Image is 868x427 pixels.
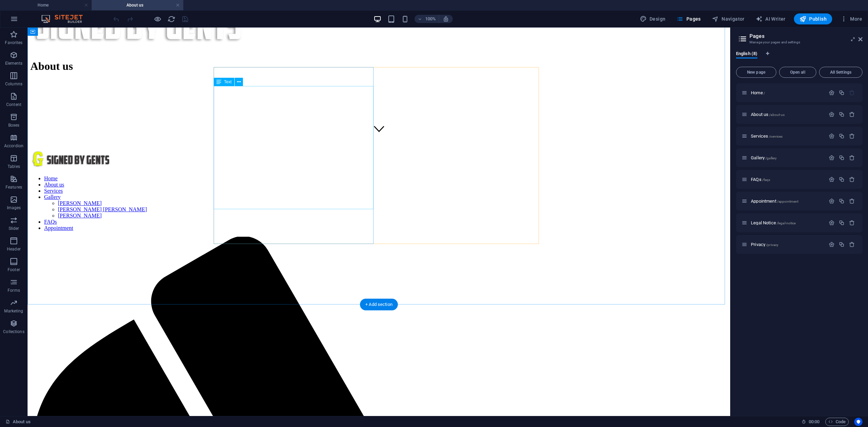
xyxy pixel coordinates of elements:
p: Forms [8,288,20,293]
span: / [764,91,765,95]
div: Duplicate [839,90,845,96]
button: More [838,13,865,24]
div: Settings [829,220,835,226]
p: Favorites [5,40,22,45]
span: More [840,15,862,22]
div: Settings [829,242,835,247]
h4: About us [92,1,183,9]
button: All Settings [819,67,862,78]
span: /about-us [769,113,785,117]
div: Privacy/privacy [749,242,825,247]
span: /appointment [777,200,799,203]
div: Settings [829,90,835,96]
div: Duplicate [839,242,845,247]
img: Editor Logo [40,15,91,23]
p: Footer [8,267,20,273]
p: Elements [5,61,23,66]
span: Click to open page [751,90,765,95]
span: : [814,419,815,424]
span: Design [640,15,666,22]
p: Boxes [8,122,20,128]
p: Features [6,184,22,190]
span: Navigator [712,15,745,22]
span: /gallery [765,156,777,160]
button: Navigator [709,13,747,24]
p: Tables [8,164,20,169]
div: Duplicate [839,133,845,139]
span: 00 00 [809,418,819,426]
div: Duplicate [839,220,845,226]
button: AI Writer [753,13,788,24]
div: Duplicate [839,111,845,117]
p: Collections [3,329,24,334]
p: Content [6,102,21,107]
span: English (8) [736,50,757,59]
p: Images [7,205,21,211]
h6: 100% [425,15,436,23]
div: Remove [849,111,855,117]
span: AI Writer [756,15,786,22]
span: Code [828,418,846,426]
div: Remove [849,198,855,204]
span: Open all [782,70,813,74]
button: Design [637,13,668,24]
p: Slider [9,226,19,231]
span: All Settings [822,70,859,74]
span: Click to open page [751,199,798,204]
span: Text [224,80,232,84]
div: About us/about-us [749,112,825,117]
button: Pages [674,13,703,24]
div: Services/services [749,134,825,138]
div: Settings [829,155,835,161]
span: Publish [799,15,827,22]
div: Settings [829,111,835,117]
div: Duplicate [839,198,845,204]
div: Remove [849,155,855,161]
button: New page [736,67,776,78]
p: Header [7,246,21,252]
i: Reload page [167,15,175,23]
div: FAQs/faqs [749,177,825,182]
button: Publish [794,13,832,24]
h6: Session time [801,418,820,426]
div: Duplicate [839,177,845,182]
div: The startpage cannot be deleted [849,90,855,96]
p: Columns [5,81,22,87]
a: Click to cancel selection. Double-click to open Pages [6,418,31,426]
div: Duplicate [839,155,845,161]
span: Click to open page [751,134,783,139]
button: Click here to leave preview mode and continue editing [153,15,162,23]
span: Pages [676,15,701,22]
p: Marketing [4,308,23,314]
div: Settings [829,198,835,204]
div: Remove [849,133,855,139]
div: Home/ [749,90,825,95]
h3: Manage your pages and settings [749,39,849,45]
span: /privacy [766,243,778,247]
div: Legal Notice/legal-notice [749,221,825,225]
span: Click to open page [751,220,796,225]
div: Settings [829,133,835,139]
p: Accordion [4,143,23,149]
span: /services [769,135,783,138]
i: On resize automatically adjust zoom level to fit chosen device. [443,16,449,22]
div: + Add section [360,299,398,310]
span: /legal-notice [777,221,796,225]
div: Appointment/appointment [749,199,825,203]
button: Usercentrics [854,418,862,426]
div: Gallery/gallery [749,156,825,160]
span: Click to open page [751,112,785,117]
div: Remove [849,242,855,247]
button: Open all [779,67,816,78]
div: Settings [829,177,835,182]
div: Design (Ctrl+Alt+Y) [637,13,668,24]
div: Language Tabs [736,51,862,64]
h2: Pages [749,33,862,39]
span: Click to open page [751,155,777,160]
button: 100% [415,15,439,23]
button: reload [167,15,175,23]
span: Click to open page [751,242,778,247]
button: Code [825,418,849,426]
div: Remove [849,177,855,182]
div: Remove [849,220,855,226]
